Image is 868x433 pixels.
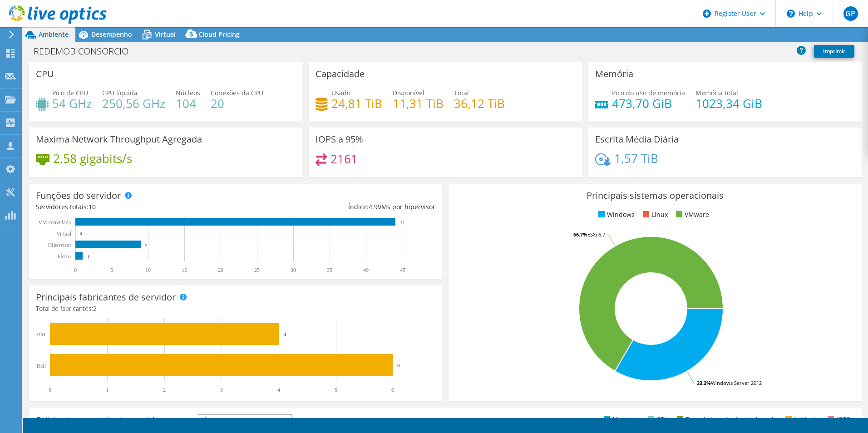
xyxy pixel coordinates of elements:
[198,415,291,426] span: IOPS
[110,267,113,273] text: 5
[641,210,668,220] li: Linux
[454,98,505,108] h4: 36,12 TiB
[176,98,200,108] h4: 104
[36,304,435,314] h4: Total de fabricantes:
[316,134,363,144] h3: IOPS a 95%
[331,98,382,108] h4: 24,81 TiB
[38,219,71,226] text: VM convidada
[254,267,260,273] text: 25
[291,267,296,273] text: 30
[36,191,121,201] h3: Funções do servidor
[36,363,46,369] text: Dell
[787,10,795,18] svg: \n
[145,267,151,273] text: 10
[674,210,709,220] li: VMware
[455,191,855,201] h3: Principais sistemas operacionais
[711,379,762,386] tspan: Windows Server 2012
[335,387,337,393] text: 5
[220,387,223,393] text: 3
[58,253,71,260] tspan: Físico
[675,414,777,424] li: Taxa de transferência de rede
[843,6,858,21] span: GP
[74,267,77,273] text: 0
[400,220,405,225] text: 44
[145,243,148,247] text: 9
[49,387,51,393] text: 0
[39,30,69,39] span: Ambiente
[163,387,166,393] text: 2
[35,331,45,338] text: IBM
[102,98,165,108] h4: 250,56 GHz
[331,89,350,97] span: Usado
[695,89,738,97] span: Memória total
[56,231,72,237] text: Virtual
[36,134,202,144] h3: Maxima Network Throughput Agregada
[612,98,685,108] h4: 473,70 GiB
[393,98,444,108] h4: 11,31 TiB
[397,363,400,368] text: 6
[595,134,679,144] h3: Escrita Média Diária
[48,242,71,248] text: Hipervisor
[211,98,263,108] h4: 20
[30,46,143,56] h1: REDEMOB CONSORCIO
[102,89,138,97] span: CPU líquida
[80,231,82,236] text: 0
[89,202,96,211] span: 10
[198,30,240,39] span: Cloud Pricing
[614,153,658,163] h4: 1,57 TiB
[182,267,187,273] text: 15
[369,202,378,211] span: 4.9
[363,267,369,273] text: 40
[695,98,762,108] h4: 1023,34 GiB
[36,69,54,79] h3: CPU
[595,69,633,79] h3: Memória
[573,231,587,238] tspan: 66.7%
[330,154,358,164] h4: 2161
[284,331,286,337] text: 4
[236,202,435,212] div: Índice: VMs por hipervisor
[587,231,605,238] tspan: ESXi 6.7
[783,414,819,424] li: Latência
[52,98,92,108] h4: 54 GHz
[391,387,394,393] text: 6
[825,414,850,424] li: IOPS
[106,387,108,393] text: 1
[93,304,97,313] span: 2
[53,153,132,163] h4: 2,58 gigabits/s
[36,292,176,302] h3: Principais fabricantes de servidor
[393,89,424,97] span: Disponível
[91,30,132,39] span: Desempenho
[814,45,854,58] a: Imprimir
[316,69,365,79] h3: Capacidade
[87,254,89,259] text: 1
[612,89,685,97] span: Pico do uso de memória
[155,30,176,39] span: Virtual
[646,414,669,424] li: CPU
[454,89,469,97] span: Total
[176,89,200,97] span: Núcleos
[327,267,332,273] text: 35
[602,414,640,424] li: Memória
[596,210,635,220] li: Windows
[277,387,280,393] text: 4
[400,267,405,273] text: 45
[697,379,711,386] tspan: 33.3%
[218,267,223,273] text: 20
[52,89,88,97] span: Pico de CPU
[211,89,263,97] span: Conexões da CPU
[36,202,236,212] div: Servidores totais:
